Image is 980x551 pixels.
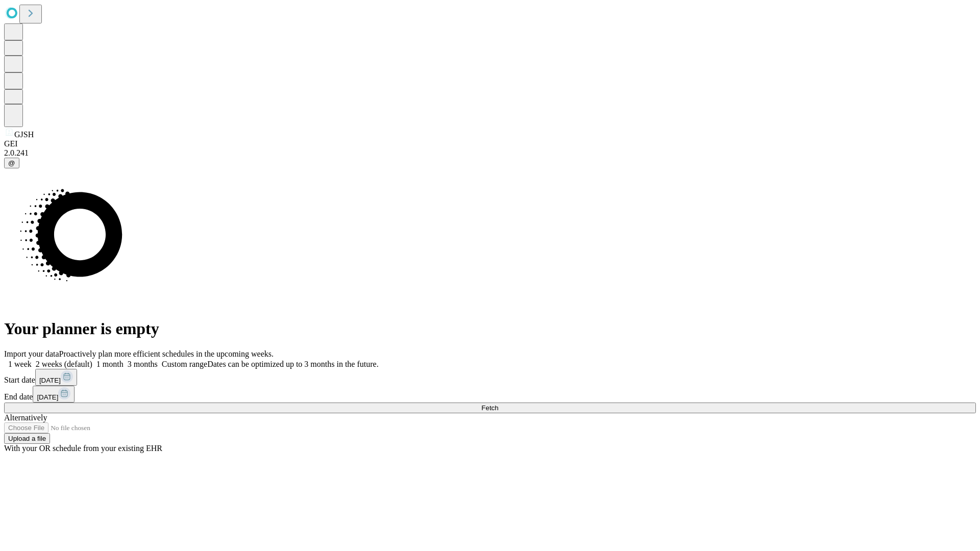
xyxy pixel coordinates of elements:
button: [DATE] [35,369,77,386]
span: GJSH [14,130,34,139]
span: Dates can be optimized up to 3 months in the future. [207,360,378,368]
button: [DATE] [33,386,75,403]
span: 1 week [8,360,32,368]
span: Fetch [481,404,498,412]
span: @ [8,159,15,167]
div: 2.0.241 [4,148,976,158]
button: Fetch [4,403,976,413]
span: Alternatively [4,413,47,422]
div: End date [4,386,976,403]
span: [DATE] [39,377,61,384]
button: Upload a file [4,433,50,444]
span: 2 weeks (default) [36,360,92,368]
div: GEI [4,139,976,148]
span: [DATE] [37,393,58,401]
span: Custom range [162,360,207,368]
span: 3 months [128,360,158,368]
span: Proactively plan more efficient schedules in the upcoming weeks. [59,349,274,358]
div: Start date [4,369,976,386]
span: With your OR schedule from your existing EHR [4,444,162,453]
h1: Your planner is empty [4,319,976,338]
button: @ [4,158,19,168]
span: 1 month [96,360,124,368]
span: Import your data [4,349,59,358]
